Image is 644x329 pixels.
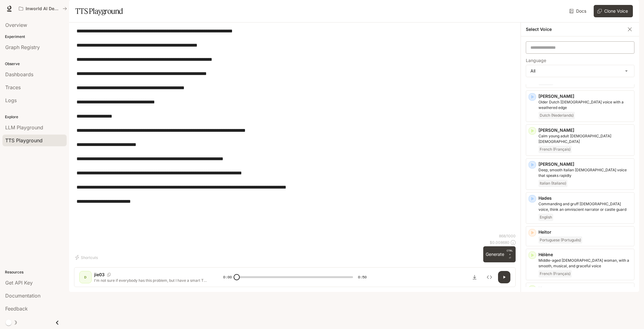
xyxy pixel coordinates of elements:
button: GenerateCTRL +⏎ [483,246,516,262]
p: $ 0.008680 [490,240,509,245]
span: English [538,214,553,221]
button: Download audio [468,271,481,283]
div: D [81,272,90,282]
p: [PERSON_NAME] [538,161,632,167]
span: Dutch (Nederlands) [538,112,575,119]
p: ⏎ [507,249,513,260]
p: 868 / 1000 [499,233,516,239]
button: Shortcuts [74,252,100,262]
p: jie03 [94,272,105,278]
span: Portuguese (Português) [538,236,582,244]
p: [PERSON_NAME] [538,93,632,99]
span: Italian (Italiano) [538,180,567,187]
span: French (Français) [538,146,572,153]
button: Copy Voice ID [105,273,113,277]
p: Hélène [538,252,632,258]
a: Docs [568,5,589,17]
p: Commanding and gruff male voice, think an omniscient narrator or castle guard [538,201,632,212]
span: French (Français) [538,270,572,277]
p: Calm young adult French male [538,133,632,144]
button: Clone Voice [594,5,633,17]
p: [PERSON_NAME] [538,127,632,133]
p: Middle-aged French woman, with a smooth, musical, and graceful voice [538,258,632,269]
span: 0:50 [358,274,367,280]
div: All [526,65,634,77]
p: I'm not sure if everybody has this problem, but I have a smart TV that has internet. So I've been... [94,278,208,283]
p: Deep, smooth Italian male voice that speaks rapidly [538,167,632,178]
span: 0:00 [223,274,232,280]
button: Inspect [483,271,496,283]
p: Language [526,58,546,63]
button: All workspaces [16,2,70,15]
p: Heitor [538,229,632,235]
p: Inworld AI Demos [26,6,60,11]
h1: TTS Playground [75,5,123,17]
p: Older Dutch male voice with a weathered edge [538,99,632,110]
p: CTRL + [507,249,513,256]
p: Hyunwoo [538,285,632,292]
p: Hades [538,195,632,201]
